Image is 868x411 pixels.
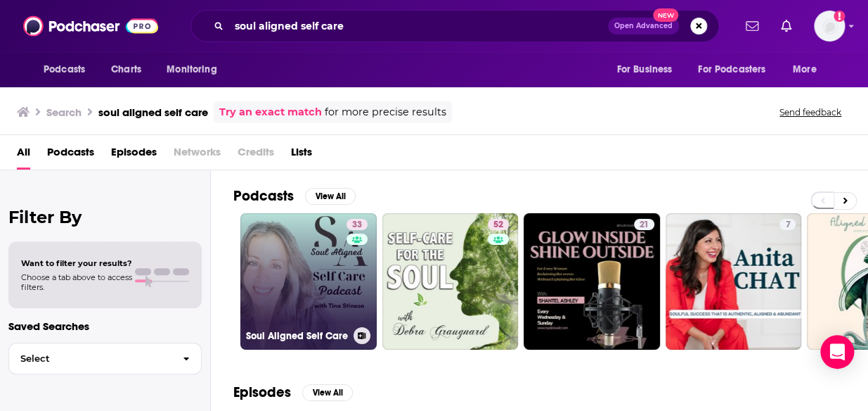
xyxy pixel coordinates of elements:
h2: Podcasts [233,187,294,205]
h3: Search [46,106,82,119]
a: PodcastsView All [233,187,356,205]
span: for more precise results [325,104,446,120]
div: Search podcasts, credits, & more... [190,10,719,42]
button: Send feedback [775,106,846,118]
a: 7 [779,219,796,230]
span: Choose a tab above to access filters. [21,272,132,292]
span: 21 [640,218,649,232]
a: All [17,141,30,170]
button: Show profile menu [814,11,845,42]
input: Search podcasts, credits, & more... [229,15,608,37]
span: More [793,60,817,80]
a: 21 [524,213,660,350]
a: 21 [634,219,654,230]
button: open menu [689,56,786,83]
a: Podcasts [47,141,94,170]
button: open menu [783,56,834,83]
a: Show notifications dropdown [740,14,764,38]
h3: soul aligned self care [98,106,208,119]
a: Try an exact match [219,104,322,120]
span: Want to filter your results? [21,258,132,268]
button: open menu [157,56,235,83]
a: 33 [346,219,368,230]
h2: Filter By [8,207,202,227]
a: 52 [382,213,519,350]
span: For Business [616,60,672,80]
span: Open Advanced [614,23,673,30]
button: Open AdvancedNew [608,18,679,34]
span: Credits [238,141,274,170]
a: 33Soul Aligned Self Care [240,213,377,350]
span: Networks [174,141,221,170]
h2: Episodes [233,384,291,401]
button: open menu [34,56,103,83]
svg: Add a profile image [834,11,845,22]
button: Select [8,343,202,374]
button: View All [305,188,356,205]
a: Lists [291,141,312,170]
span: Podcasts [44,60,85,80]
span: 33 [352,218,362,232]
span: Monitoring [167,60,216,80]
span: New [653,8,678,22]
span: Charts [111,60,141,80]
span: 52 [493,218,503,232]
img: Podchaser - Follow, Share and Rate Podcasts [23,13,158,39]
span: Select [9,354,171,363]
a: Show notifications dropdown [775,14,797,38]
a: Episodes [111,141,157,170]
a: EpisodesView All [233,384,353,401]
img: User Profile [814,11,845,42]
span: 7 [785,218,790,232]
span: Logged in as megcassidy [814,11,845,42]
h3: Soul Aligned Self Care [246,330,348,342]
a: 52 [488,219,509,230]
span: For Podcasters [698,60,765,80]
button: open menu [607,56,689,83]
button: View All [302,384,353,401]
p: Saved Searches [8,320,202,333]
div: Open Intercom Messenger [820,335,854,369]
a: Charts [102,56,150,83]
a: 7 [666,213,802,350]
